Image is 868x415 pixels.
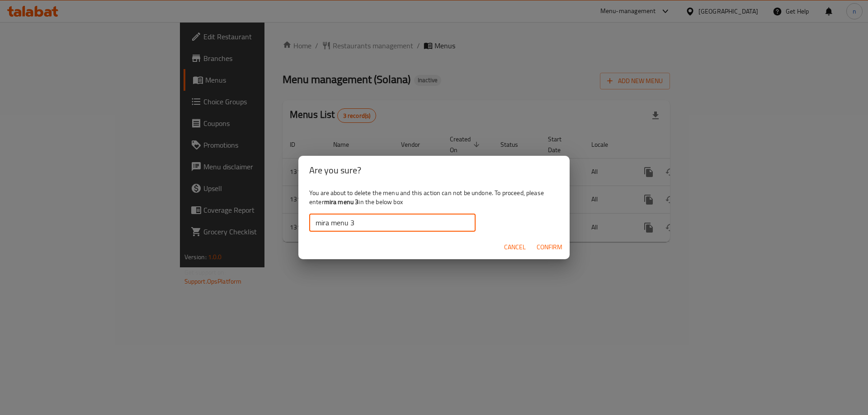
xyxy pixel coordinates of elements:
b: mira menu 3 [324,196,359,208]
div: You are about to delete the menu and this action can not be undone. To proceed, please enter in t... [298,185,570,235]
span: Confirm [537,242,562,253]
button: Cancel [500,239,529,256]
h2: Are you sure? [309,163,559,177]
span: Cancel [504,242,526,253]
button: Confirm [533,239,566,256]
